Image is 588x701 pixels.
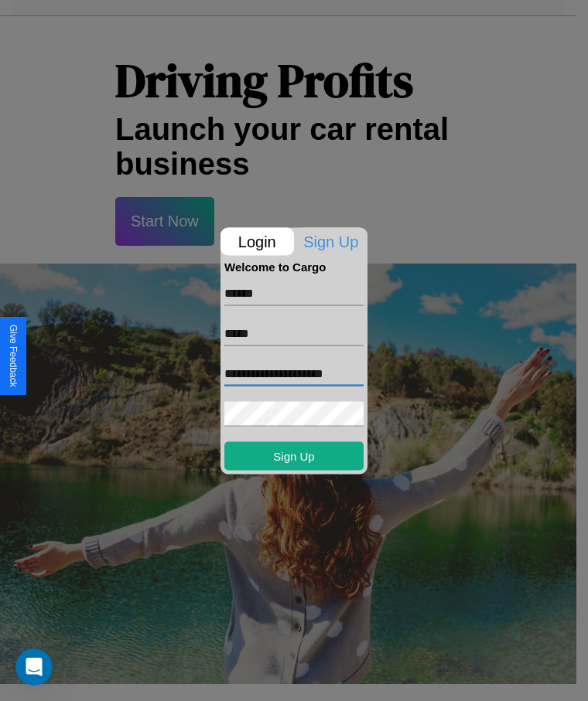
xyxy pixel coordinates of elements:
div: Give Feedback [8,325,19,387]
p: Login [220,227,294,255]
button: Sign Up [224,441,364,470]
iframe: Intercom live chat [15,648,53,686]
h4: Welcome to Cargo [224,260,364,273]
p: Sign Up [295,227,368,255]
